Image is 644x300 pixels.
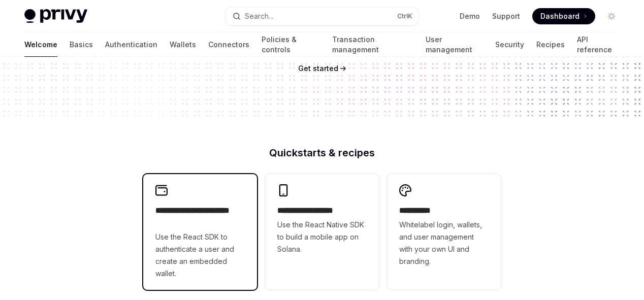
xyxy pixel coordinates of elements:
a: API reference [577,32,620,57]
a: Welcome [24,32,57,57]
a: Transaction management [332,32,413,57]
img: light logo [24,9,87,23]
a: User management [426,32,483,57]
a: Connectors [208,32,249,57]
a: Support [492,11,520,21]
a: Wallets [170,32,196,57]
a: Basics [70,32,93,57]
a: **** **** **** ***Use the React Native SDK to build a mobile app on Solana. [265,174,379,290]
span: Use the React Native SDK to build a mobile app on Solana. [277,219,367,255]
span: Dashboard [540,11,579,21]
div: Search... [245,10,273,22]
span: Ctrl K [397,12,412,20]
span: Whitelabel login, wallets, and user management with your own UI and branding. [399,219,489,268]
h2: Quickstarts & recipes [143,148,501,158]
a: **** *****Whitelabel login, wallets, and user management with your own UI and branding. [387,174,501,290]
a: Policies & controls [262,32,320,57]
button: Open search [226,7,418,25]
a: Authentication [105,32,157,57]
span: Use the React SDK to authenticate a user and create an embedded wallet. [155,231,245,280]
a: Get started [298,63,338,74]
span: Get started [298,64,338,73]
a: Demo [460,11,480,21]
a: Recipes [536,32,565,57]
button: Toggle dark mode [603,8,620,24]
a: Dashboard [532,8,595,24]
a: Security [495,32,524,57]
